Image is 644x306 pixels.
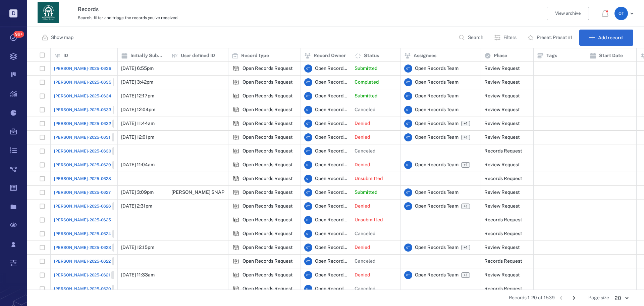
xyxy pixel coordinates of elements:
span: Closed [113,135,129,140]
div: Records Request [484,176,522,181]
div: Open Records Request [243,217,293,222]
a: [PERSON_NAME]-2025-0629Closed [54,161,131,169]
p: [DATE] 11:44am [121,120,155,127]
div: Review Request [484,162,520,167]
div: Open Records Request [232,161,240,169]
div: Open Records Request [232,147,240,155]
span: Open Records Team [415,189,459,196]
div: Open Records Request [243,107,293,112]
div: O T [404,78,412,86]
div: Records Request [484,286,522,291]
span: Open Records Team [315,134,347,141]
span: Open Records Team [415,106,459,113]
p: Denied [355,244,370,251]
div: Review Request [484,190,520,195]
span: Open Records Team [315,189,347,196]
img: icon Open Records Request [232,230,240,238]
div: O T [304,92,312,100]
div: Review Request [484,121,520,126]
span: Page size [588,295,609,301]
div: Open Records Request [243,176,293,181]
span: Open Records Team [415,272,459,278]
div: Open Records Request [243,204,293,209]
div: O T [304,147,312,155]
p: Filters [503,34,517,41]
div: O T [304,78,312,86]
span: Open Records Team [415,244,459,251]
span: Open Records Team [315,272,347,278]
p: Phase [494,52,507,59]
span: [PERSON_NAME]-2025-0630 [54,148,111,154]
span: [PERSON_NAME]-2025-0620 [54,286,111,292]
img: icon Open Records Request [232,257,240,265]
span: Search, filter and triage the records you've received. [78,15,178,20]
div: O T [304,244,312,252]
span: [PERSON_NAME]-2025-0631 [54,134,110,140]
div: Open Records Request [232,120,240,128]
div: Open Records Request [232,244,240,252]
div: Review Request [484,272,520,277]
div: O T [304,271,312,279]
span: Closed [114,231,129,237]
img: icon Open Records Request [232,106,240,114]
p: Preset: Preset #1 [537,34,573,41]
span: Open Records Team [315,258,347,265]
div: Open Records Request [243,162,293,167]
span: +1 [461,245,470,250]
a: [PERSON_NAME]-2025-0621Closed [54,271,130,279]
div: Open Records Request [232,92,240,100]
span: [PERSON_NAME]-2025-0624 [54,231,111,237]
span: +1 [461,121,470,126]
span: Closed [113,259,129,264]
p: User defined ID [181,52,215,59]
div: Open Records Request [232,64,240,73]
button: View archive [547,7,589,20]
h3: Records [78,5,443,13]
span: +1 [462,272,469,278]
p: Canceled [355,106,375,113]
p: Canceled [355,148,375,155]
span: Closed [114,121,129,127]
span: Open Records Team [315,65,347,72]
div: O T [304,216,312,224]
span: Closed [114,162,129,168]
div: O T [304,202,312,210]
img: icon Open Records Request [232,161,240,169]
img: icon Open Records Request [232,216,240,224]
div: O T [304,188,312,196]
div: Open Records Request [243,148,293,154]
span: [PERSON_NAME]-2025-0626 [54,203,111,209]
span: [PERSON_NAME]-2025-0622 [54,258,111,264]
span: +1 [462,245,469,251]
span: Closed [113,286,129,292]
span: Open Records Team [315,162,347,168]
div: Open Records Request [243,231,293,236]
span: Open Records Team [315,106,347,113]
div: [PERSON_NAME] SNAP [171,190,224,195]
button: Filters [490,30,522,46]
a: [PERSON_NAME]-2025-0627 [54,189,111,195]
img: icon Open Records Request [232,188,240,196]
div: O T [404,120,412,128]
div: Review Request [484,66,520,71]
img: icon Open Records Request [232,120,240,128]
div: O T [404,271,412,279]
span: Open Records Team [415,134,459,141]
div: Open Records Request [243,93,293,98]
p: Submitted [355,93,377,99]
p: [DATE] 3:09pm [121,189,154,196]
span: Open Records Team [415,162,459,168]
div: Open Records Request [243,272,293,277]
button: Show map [38,30,79,46]
div: Open Records Request [232,257,240,265]
div: Open Records Request [243,80,293,85]
div: O T [304,285,312,293]
a: [PERSON_NAME]-2025-0633 [54,106,131,114]
a: [PERSON_NAME]-2025-0634 [54,93,111,99]
button: Preset: Preset #1 [523,30,578,46]
p: Initially Submitted Date [130,52,164,59]
span: Closed [114,245,129,251]
div: Open Records Request [243,66,293,71]
a: [PERSON_NAME]-2025-0620Closed [54,285,130,293]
